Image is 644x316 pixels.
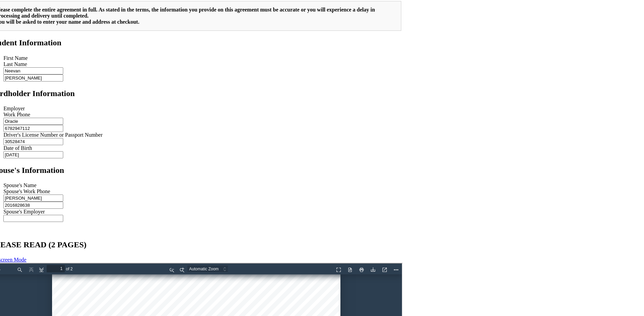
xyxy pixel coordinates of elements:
li: Spouse's Name [3,182,401,188]
li: Work Phone [3,112,401,118]
select: Zoom [197,2,245,9]
input: Page [56,1,74,9]
li: Employer [3,106,401,112]
li: Last Name [3,61,401,67]
span: of 2 [74,2,85,9]
li: First Name [3,55,401,61]
li: Spouse's Employer [3,209,361,215]
li: Driver's License Number or Passport Number [3,132,361,138]
li: Date of Birth [3,145,361,151]
li: Spouse's Work Phone [3,188,401,195]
